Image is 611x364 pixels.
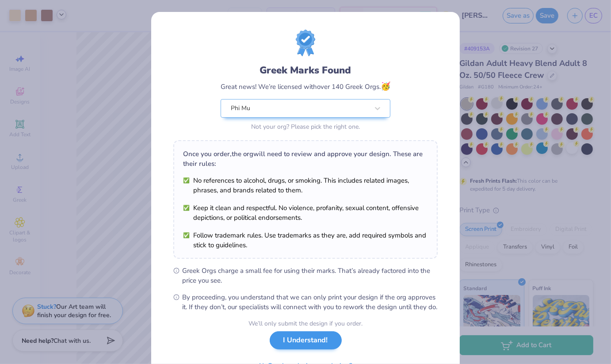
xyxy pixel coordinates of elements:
button: I Understand! [270,331,342,349]
div: Greek Marks Found [221,63,390,77]
div: Not your org? Please pick the right one. [221,122,390,131]
li: Keep it clean and respectful. No violence, profanity, sexual content, offensive depictions, or po... [183,203,428,222]
li: Follow trademark rules. Use trademarks as they are, add required symbols and stick to guidelines. [183,230,428,250]
li: No references to alcohol, drugs, or smoking. This includes related images, phrases, and brands re... [183,176,428,195]
span: By proceeding, you understand that we can only print your design if the org approves it. If they ... [182,292,438,312]
div: Once you order, the org will need to review and approve your design. These are their rules: [183,149,428,169]
div: We’ll only submit the design if you order. [248,319,363,328]
img: license-marks-badge.png [296,30,315,56]
span: Greek Orgs charge a small fee for using their marks. That’s already factored into the price you see. [182,266,438,285]
div: Great news! We’re licensed with over 140 Greek Orgs. [221,80,390,92]
span: 🥳 [381,81,390,92]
